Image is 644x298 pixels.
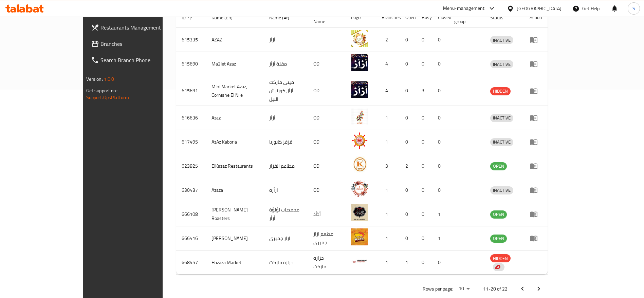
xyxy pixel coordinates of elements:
td: مطاعم القزاز [264,154,308,178]
td: 0 [400,28,416,52]
th: Logo [346,7,376,28]
td: حزازة ماركت [264,250,308,275]
a: Support.OpsPlatform [86,93,129,102]
div: INACTIVE [490,60,513,68]
td: 0 [400,76,416,106]
td: 615691 [176,76,206,106]
div: HIDDEN [490,87,511,95]
span: Branches [100,40,185,48]
span: INACTIVE [490,186,513,194]
table: enhanced table [176,7,548,275]
td: ElKazaz Restaurants [206,154,264,178]
td: 4 [376,76,400,106]
div: OPEN [490,235,507,243]
span: OPEN [490,210,507,218]
span: Name (Ar) [269,14,298,22]
a: Restaurants Management [86,19,190,36]
td: 0 [433,154,449,178]
td: أزأز [264,28,308,52]
td: 0 [400,226,416,250]
span: INACTIVE [490,36,513,44]
td: 0 [433,106,449,130]
td: 0 [400,130,416,154]
td: [PERSON_NAME] [206,226,264,250]
div: Menu [530,87,542,95]
div: Menu [530,162,542,170]
td: OD [308,130,346,154]
img: AZAZ [351,30,368,47]
td: ازاز جمبرى [264,226,308,250]
td: 0 [416,52,433,76]
span: Get support on: [86,86,117,95]
td: 3 [376,154,400,178]
td: 1 [376,178,400,202]
td: 1 [376,226,400,250]
img: Hazaza Market [351,253,368,269]
td: 2 [376,28,400,52]
th: Branches [376,7,400,28]
img: Mini Market Azaz, Cornishe El Nile [351,81,368,98]
div: INACTIVE [490,36,513,44]
td: 616636 [176,106,206,130]
span: OPEN [490,162,507,170]
td: 0 [400,202,416,226]
th: Open [400,7,416,28]
td: 0 [416,226,433,250]
th: Closed [433,7,449,28]
span: ID [182,14,195,22]
td: OD [308,76,346,106]
td: 1 [376,106,400,130]
span: Status [490,14,512,22]
span: 1.0.0 [104,75,114,83]
td: AzAz Kaboria [206,130,264,154]
div: Indicates that the vendor menu management has been moved to DH Catalog service [493,263,504,271]
td: 2 [400,154,416,178]
td: 666416 [176,226,206,250]
div: Menu [530,234,542,242]
div: Menu [530,114,542,122]
td: حزازه ماركت [308,250,346,275]
td: Mini Market Azaz, Cornishe El Nile [206,76,264,106]
td: 615335 [176,28,206,52]
td: مقلة أزأز [264,52,308,76]
th: Busy [416,7,433,28]
td: 1 [376,202,400,226]
span: S [632,5,635,12]
div: Menu [530,36,542,44]
td: 4 [376,52,400,76]
td: محمصات لؤلؤة أزأز [264,202,308,226]
div: OPEN [490,210,507,219]
div: INACTIVE [490,114,513,122]
td: 668457 [176,250,206,275]
td: مطعم ازاز جمبرى [308,226,346,250]
img: Azaza [351,180,368,197]
td: Hazaza Market [206,250,264,275]
td: 0 [433,28,449,52]
td: 0 [433,130,449,154]
span: Name (En) [211,14,241,22]
div: HIDDEN [490,254,511,262]
td: 630437 [176,178,206,202]
th: Action [524,7,548,28]
img: Louloua Azaz Roasters [351,204,368,221]
div: [GEOGRAPHIC_DATA] [517,5,562,12]
span: POS group [454,9,477,25]
span: INACTIVE [490,114,513,122]
td: OD [308,154,346,178]
span: Ref. Name [313,9,337,25]
img: delivery hero logo [494,264,500,270]
td: 0 [400,178,416,202]
td: 0 [433,52,449,76]
td: 0 [416,202,433,226]
td: OD [308,106,346,130]
div: Menu [530,60,542,68]
td: 1 [376,250,400,275]
td: مينى ماركت أزأز، كورنيش النيل [264,76,308,106]
td: 666108 [176,202,206,226]
td: 0 [433,250,449,275]
td: أزأز [264,106,308,130]
td: قزقز كابوريا [264,130,308,154]
img: Azaz [351,108,368,125]
td: 0 [433,178,449,202]
p: 11-20 of 22 [483,285,508,293]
